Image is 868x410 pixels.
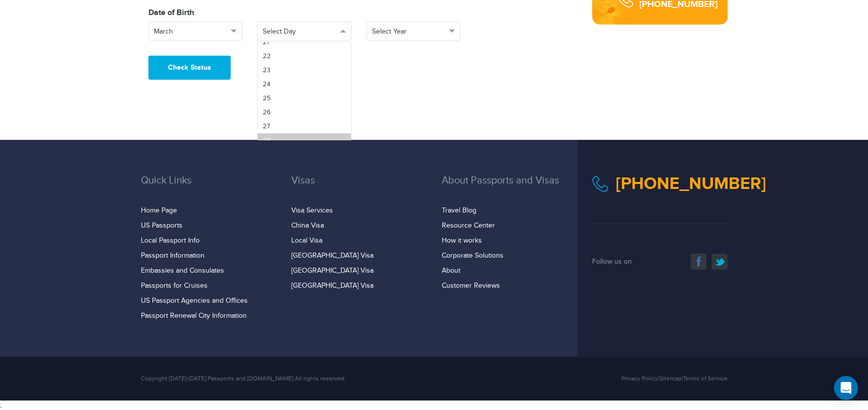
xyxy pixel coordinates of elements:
span: March [154,27,228,37]
span: 28 [263,136,271,144]
div: | | [535,374,735,383]
div: Copyright [DATE]-[DATE] Passports and [DOMAIN_NAME] All rights reserved. [133,374,535,383]
span: 22 [263,52,271,60]
span: Select Year [372,27,446,37]
a: Visa Services [291,207,333,215]
a: Passport Renewal City Information [141,312,247,320]
a: Corporate Solutions [442,252,503,260]
span: 27 [263,122,270,130]
a: China Visa [291,222,324,230]
a: twitter [712,254,728,270]
h3: Quick Links [141,175,276,201]
a: [PHONE_NUMBER] [616,173,766,194]
a: US Passports [141,222,183,230]
button: Check Status [148,56,231,80]
h3: About Passports and Visas [442,175,577,201]
a: Home Page [141,207,177,215]
span: 25 [263,94,271,102]
a: [GEOGRAPHIC_DATA] Visa [291,252,374,260]
label: Date of Birth [148,7,194,19]
button: Select Day [257,22,352,41]
span: Select Day [263,27,337,37]
a: Embassies and Consulates [141,267,224,275]
span: 23 [263,66,270,74]
a: [GEOGRAPHIC_DATA] Visa [291,267,374,275]
a: US Passport Agencies and Offices [141,297,248,305]
button: March [148,22,243,41]
a: Passport Information [141,252,205,260]
a: Resource Center [442,222,495,230]
a: facebook [690,254,707,270]
h3: Visas [291,175,427,201]
a: Customer Reviews [442,282,500,290]
a: Local Passport Info [141,237,200,245]
a: Passports for Cruises [141,282,208,290]
span: Follow us on [592,258,632,266]
a: Terms of Service [683,375,728,382]
button: Select Year [367,22,461,41]
a: Sitemap [659,375,681,382]
a: Travel Blog [442,207,476,215]
span: 24 [263,80,270,88]
a: About [442,267,460,275]
span: 21 [263,38,269,46]
a: Local Visa [291,237,322,245]
span: 26 [263,108,271,116]
div: Open Intercom Messenger [834,376,858,400]
a: How it works [442,237,482,245]
a: [GEOGRAPHIC_DATA] Visa [291,282,374,290]
a: Privacy Policy [621,375,658,382]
